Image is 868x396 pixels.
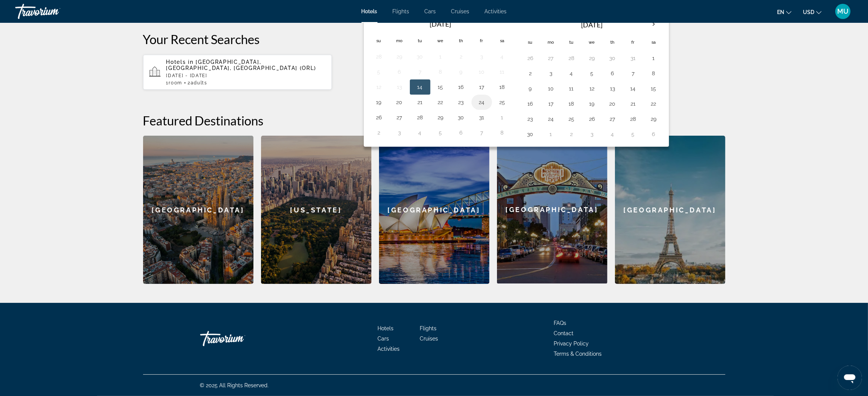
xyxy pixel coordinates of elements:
[455,51,467,62] button: Day 2
[455,82,467,92] button: Day 16
[414,67,426,77] button: Day 7
[627,98,639,109] button: Day 21
[545,53,557,63] button: Day 27
[435,67,447,77] button: Day 8
[607,53,619,63] button: Day 30
[455,127,467,138] button: Day 6
[377,325,393,331] a: Hotels
[554,351,602,357] a: Terms & Conditions
[393,67,406,77] button: Day 6
[393,8,409,14] a: Flights
[166,59,194,65] span: Hotels in
[565,98,578,109] button: Day 18
[627,114,639,124] button: Day 28
[373,127,385,138] button: Day 2
[615,136,725,284] div: [GEOGRAPHIC_DATA]
[496,112,508,123] button: Day 1
[586,83,598,94] button: Day 12
[586,98,598,109] button: Day 19
[554,341,589,347] a: Privacy Policy
[607,114,619,124] button: Day 27
[414,82,426,92] button: Day 14
[838,366,862,390] iframe: Button to launch messaging window
[803,9,814,15] span: USD
[15,2,91,21] a: Travorium
[420,336,438,342] a: Cruises
[420,325,436,331] a: Flights
[143,54,332,90] button: Hotels in [GEOGRAPHIC_DATA], [GEOGRAPHIC_DATA], [GEOGRAPHIC_DATA] (ORL)[DATE] - [DATE]1Room2Adults
[586,68,598,79] button: Day 5
[541,16,643,34] th: [DATE]
[554,320,567,326] a: FAQs
[496,67,508,77] button: Day 11
[607,83,619,94] button: Day 13
[261,136,371,284] a: New York[US_STATE]
[451,8,470,14] a: Cruises
[476,67,488,77] button: Day 10
[837,8,849,15] span: MU
[777,6,792,17] button: Change language
[476,82,488,92] button: Day 17
[627,129,639,139] button: Day 5
[524,129,537,139] button: Day 30
[586,129,598,139] button: Day 3
[435,82,447,92] button: Day 15
[496,51,508,62] button: Day 4
[261,136,371,284] div: [US_STATE]
[565,129,578,139] button: Day 2
[166,73,326,78] p: [DATE] - [DATE]
[803,6,822,17] button: Change currency
[414,97,426,108] button: Day 21
[143,113,725,128] h2: Featured Destinations
[648,68,660,79] button: Day 8
[545,114,557,124] button: Day 24
[377,346,400,352] a: Activities
[373,82,385,92] button: Day 12
[143,136,253,284] div: [GEOGRAPHIC_DATA]
[485,8,507,14] a: Activities
[524,98,537,109] button: Day 16
[414,127,426,138] button: Day 4
[373,97,385,108] button: Day 19
[425,8,436,14] a: Cars
[648,83,660,94] button: Day 15
[476,112,488,123] button: Day 31
[643,16,664,33] button: Next month
[362,8,377,14] a: Hotels
[520,16,664,142] table: Right calendar grid
[648,53,660,63] button: Day 1
[565,114,578,124] button: Day 25
[524,114,537,124] button: Day 23
[524,68,537,79] button: Day 2
[627,68,639,79] button: Day 7
[200,382,269,388] span: © 2025 All Rights Reserved.
[435,127,447,138] button: Day 5
[545,83,557,94] button: Day 10
[200,327,276,350] a: Go Home
[497,136,607,284] div: [GEOGRAPHIC_DATA]
[377,336,389,342] a: Cars
[497,136,607,284] a: San Diego[GEOGRAPHIC_DATA]
[648,98,660,109] button: Day 22
[191,80,207,86] span: Adults
[393,97,406,108] button: Day 20
[373,51,385,62] button: Day 28
[777,9,784,15] span: en
[565,53,578,63] button: Day 28
[565,83,578,94] button: Day 11
[393,82,406,92] button: Day 13
[414,112,426,123] button: Day 28
[833,3,853,19] button: User Menu
[389,16,492,32] th: [DATE]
